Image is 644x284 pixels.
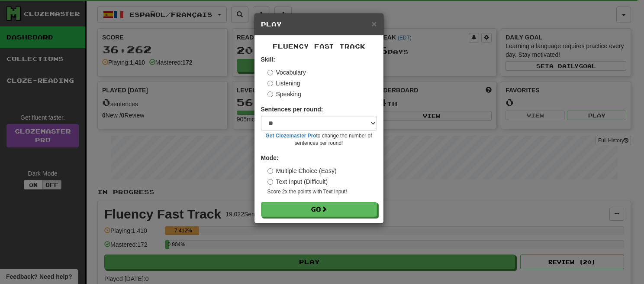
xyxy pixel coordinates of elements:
[267,81,273,86] input: Listening
[261,20,377,29] h5: Play
[273,42,365,50] span: Fluency Fast Track
[267,90,301,98] label: Speaking
[261,105,323,114] label: Sentences per round:
[267,91,273,97] input: Speaking
[267,168,273,174] input: Multiple Choice (Easy)
[267,177,328,186] label: Text Input (Difficult)
[371,19,377,28] button: Close
[267,68,306,77] label: Vocabulary
[261,132,377,147] small: to change the number of sentences per round!
[267,79,300,88] label: Listening
[267,179,273,185] input: Text Input (Difficult)
[261,202,377,217] button: Go
[267,70,273,75] input: Vocabulary
[261,154,279,161] strong: Mode:
[261,56,275,63] strong: Skill:
[267,188,377,196] small: Score 2x the points with Text Input !
[267,166,337,175] label: Multiple Choice (Easy)
[371,19,377,29] span: ×
[266,133,316,139] a: Get Clozemaster Pro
